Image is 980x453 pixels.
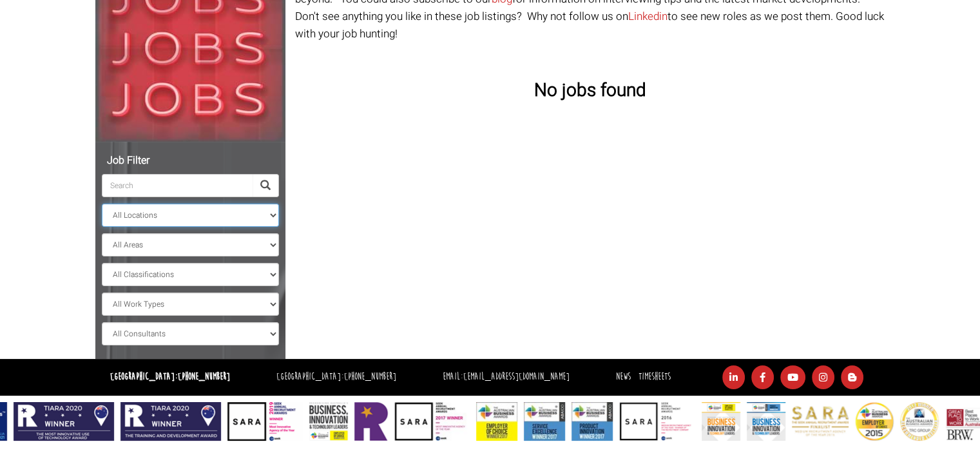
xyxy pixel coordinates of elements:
[616,371,631,383] a: News
[102,155,279,167] h5: Job Filter
[102,174,253,197] input: Search
[628,8,668,24] a: Linkedin
[295,81,885,101] h3: No jobs found
[344,371,396,383] a: [PHONE_NUMBER]
[463,371,570,383] a: [EMAIL_ADDRESS][DOMAIN_NAME]
[178,371,230,383] a: [PHONE_NUMBER]
[639,371,671,383] a: Timesheets
[110,371,230,383] strong: [GEOGRAPHIC_DATA]:
[273,368,399,387] li: [GEOGRAPHIC_DATA]:
[439,368,573,387] li: Email:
